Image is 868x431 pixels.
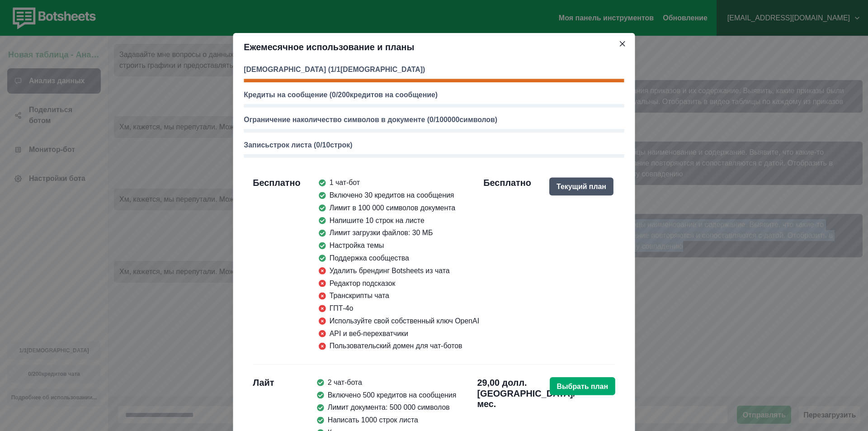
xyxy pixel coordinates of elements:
font: кредитов на сообщение) [350,91,438,99]
font: / [336,91,338,99]
font: Напишите 10 строк на листе [330,217,425,224]
font: 0 [332,91,336,99]
font: Пользовательский домен для чат-ботов [330,342,462,350]
font: 0/100000 [429,116,459,124]
font: Лайт [253,378,274,388]
font: Лимит в 100 000 символов документа [330,204,455,212]
font: ) [350,141,352,149]
font: ) [495,116,497,124]
font: 200 [338,91,349,99]
font: 1 [330,66,335,73]
font: Бесплатно [253,178,301,188]
font: 0/10 [316,141,330,149]
font: [DEMOGRAPHIC_DATA] ( [244,66,330,73]
font: [DEMOGRAPHIC_DATA]) [340,66,425,73]
font: Редактор подсказок [330,279,396,287]
font: Ежемесячное использование и планы [244,42,414,52]
font: строк [330,141,350,149]
font: Бесплатно [483,178,531,188]
font: Текущий план [557,183,606,190]
font: символов [459,116,495,124]
font: Удалить брендинг Botsheets из чата [330,267,450,275]
font: Запись [244,141,269,149]
font: Включено 500 кредитов на сообщения [328,391,457,399]
font: 2 чат-бота [328,379,362,386]
font: Поддержка сообщества [330,254,409,262]
font: Настройка темы [330,242,384,249]
font: / [335,66,336,73]
font: 1 [336,66,340,73]
font: 1 чат-бот [330,179,360,186]
font: строк листа ( [269,141,316,149]
button: Текущий план [549,177,613,195]
font: Ограничение на [244,116,301,124]
font: Лимит документа: 500 000 символов [328,404,450,412]
font: Лимит загрузки файлов: 30 МБ [330,229,433,237]
font: Транскрипты чата [330,292,389,299]
font: количество символов в документе ( [301,116,429,124]
font: API и веб-перехватчики [330,330,408,337]
font: Кредиты на сообщение ( [244,91,332,99]
font: 29,00 долл. [GEOGRAPHIC_DATA]/мес. [477,378,576,409]
font: Используйте свой собственный ключ OpenAI [330,317,479,325]
font: Включено 30 кредитов на сообщения [330,191,454,199]
button: Выбрать план [550,377,615,395]
font: Написать 1000 строк листа [328,416,418,424]
button: Закрывать [615,37,630,51]
font: ГПТ-4о [330,304,354,312]
font: Выбрать план [557,383,608,390]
